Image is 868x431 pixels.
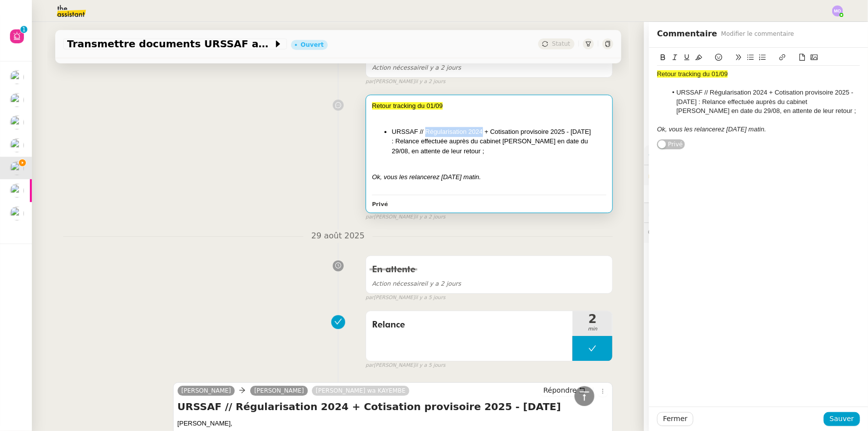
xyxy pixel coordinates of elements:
[10,138,24,152] img: users%2FfjlNmCTkLiVoA3HQjY3GA5JXGxb2%2Favatar%2Fstarofservice_97480retdsc0392.png
[648,149,700,161] span: ⚙️
[552,40,571,47] span: Statut
[10,184,24,198] img: users%2FSg6jQljroSUGpSfKFUOPmUmNaZ23%2Favatar%2FUntitled.png
[573,325,612,333] span: min
[824,412,860,426] button: Sauver
[372,280,461,287] span: il y a 2 jours
[372,280,425,287] span: Action nécessaire
[657,70,728,78] span: Retour tracking du 01/09
[721,29,794,39] span: Modifier le commentaire
[366,213,446,221] small: [PERSON_NAME]
[415,213,445,221] span: il y a 2 jours
[10,115,24,129] img: users%2FfjlNmCTkLiVoA3HQjY3GA5JXGxb2%2Favatar%2Fstarofservice_97480retdsc0392.png
[366,78,374,86] span: par
[312,386,410,395] a: [PERSON_NAME] wa KAYEMBE
[644,203,868,222] div: ⏲️Tâches 23:58
[20,26,27,33] nz-badge-sup: 1
[178,400,609,414] h4: URSSAF // Régularisation 2024 + Cotisation provisoire 2025 - [DATE]
[366,78,446,86] small: [PERSON_NAME]
[415,78,445,86] span: il y a 2 jours
[648,228,730,236] span: 💬
[648,209,721,216] span: ⏲️
[540,385,589,396] button: Répondre
[667,88,861,115] li: URSSAF // Régularisation 2024 + Cotisation provisoire 2025 - [DATE] : Relance effectuée auprès du...
[303,229,373,243] span: 29 août 2025
[10,70,24,84] img: users%2FfjlNmCTkLiVoA3HQjY3GA5JXGxb2%2Favatar%2Fstarofservice_97480retdsc0392.png
[366,294,374,302] span: par
[372,102,443,109] span: Retour tracking du 01/09
[644,165,868,185] div: 🔐Données client
[657,27,717,41] span: Commentaire
[366,294,446,302] small: [PERSON_NAME]
[668,139,683,149] span: Privé
[657,412,693,426] button: Fermer
[543,385,577,395] span: Répondre
[663,413,687,425] span: Fermer
[832,5,843,16] img: svg
[250,386,308,395] a: [PERSON_NAME]
[372,173,481,181] em: Ok, vous les relancerez [DATE] matin.
[10,161,24,175] img: users%2F747wGtPOU8c06LfBMyRxetZoT1v2%2Favatar%2Fnokpict.jpg
[372,318,567,332] span: Relance
[67,39,273,49] span: Transmettre documents URSSAF au Cabinet Delery
[22,26,26,35] p: 1
[372,64,461,71] span: il y a 2 jours
[10,207,24,220] img: users%2F2TyHGbgGwwZcFhdWHiwf3arjzPD2%2Favatar%2F1545394186276.jpeg
[372,64,425,71] span: Action nécessaire
[301,42,324,48] div: Ouvert
[10,93,24,107] img: users%2FgeBNsgrICCWBxRbiuqfStKJvnT43%2Favatar%2F643e594d886881602413a30f_1666712378186.jpeg
[830,413,854,425] span: Sauver
[657,139,685,149] button: Privé
[644,223,868,242] div: 💬Commentaires 3
[392,127,607,156] li: URSSAF // Régularisation 2024 + Cotisation provisoire 2025 - [DATE] : Relance effectuée auprès du...
[366,213,374,221] span: par
[644,145,868,165] div: ⚙️Procédures
[366,361,446,370] small: [PERSON_NAME]
[178,386,235,395] a: [PERSON_NAME]
[573,313,612,325] span: 2
[366,361,374,370] span: par
[372,265,415,274] span: En attente
[657,125,766,133] em: Ok, vous les relancerez [DATE] matin.
[415,361,445,370] span: il y a 5 jours
[415,294,445,302] span: il y a 5 jours
[178,419,609,429] div: [PERSON_NAME],
[372,201,388,208] b: Privé
[648,169,713,181] span: 🔐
